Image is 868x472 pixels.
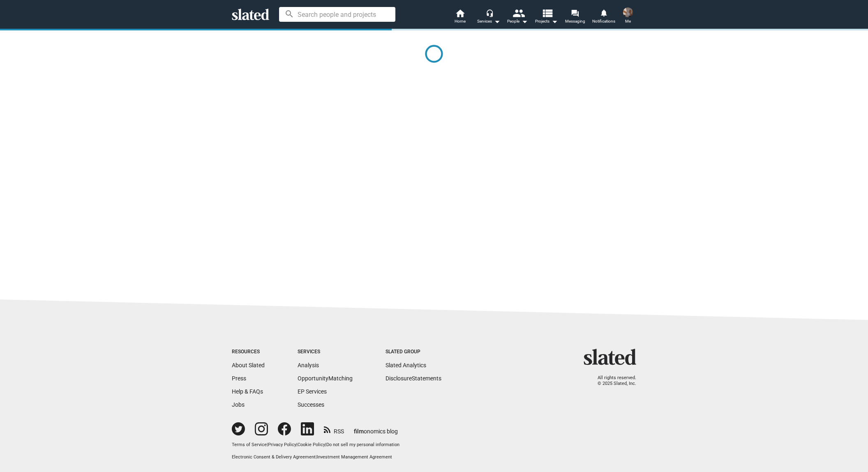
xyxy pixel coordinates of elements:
[503,8,532,26] button: People
[317,454,392,460] a: Investment Management Agreement
[455,8,465,18] mat-icon: home
[486,9,493,16] mat-icon: headset_mic
[298,349,353,355] div: Services
[589,375,636,387] p: All rights reserved. © 2025 Slated, Inc.
[279,7,395,22] input: Search people and projects
[325,442,326,447] span: |
[298,362,319,368] a: Analysis
[519,16,529,26] mat-icon: arrow_drop_down
[386,349,441,355] div: Slated Group
[296,442,298,447] span: |
[455,16,466,26] span: Home
[492,16,502,26] mat-icon: arrow_drop_down
[298,401,324,408] a: Successes
[507,16,528,26] div: People
[565,16,585,26] span: Messaging
[232,401,245,408] a: Jobs
[512,7,524,19] mat-icon: people
[386,375,441,382] a: DisclosureStatements
[298,388,327,395] a: EP Services
[535,16,558,26] span: Projects
[298,442,325,447] a: Cookie Policy
[549,16,559,26] mat-icon: arrow_drop_down
[232,362,265,368] a: About Slated
[267,442,268,447] span: |
[592,16,615,26] span: Notifications
[232,349,265,355] div: Resources
[589,8,618,26] a: Notifications
[541,7,553,19] mat-icon: view_list
[561,8,589,26] a: Messaging
[316,454,317,460] span: |
[386,362,426,368] a: Slated Analytics
[354,421,398,435] a: filmonomics blog
[232,442,267,447] a: Terms of Service
[532,8,561,26] button: Projects
[232,375,246,382] a: Press
[623,7,633,17] img: Jay Thompson
[326,442,399,448] button: Do not sell my personal information
[625,16,631,26] span: Me
[324,423,344,435] a: RSS
[474,8,503,26] button: Services
[571,9,579,17] mat-icon: forum
[232,454,316,460] a: Electronic Consent & Delivery Agreement
[618,6,638,27] button: Jay ThompsonMe
[600,9,607,16] mat-icon: notifications
[446,8,474,26] a: Home
[268,442,296,447] a: Privacy Policy
[477,16,500,26] div: Services
[354,428,364,435] span: film
[298,375,353,382] a: OpportunityMatching
[232,388,263,395] a: Help & FAQs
